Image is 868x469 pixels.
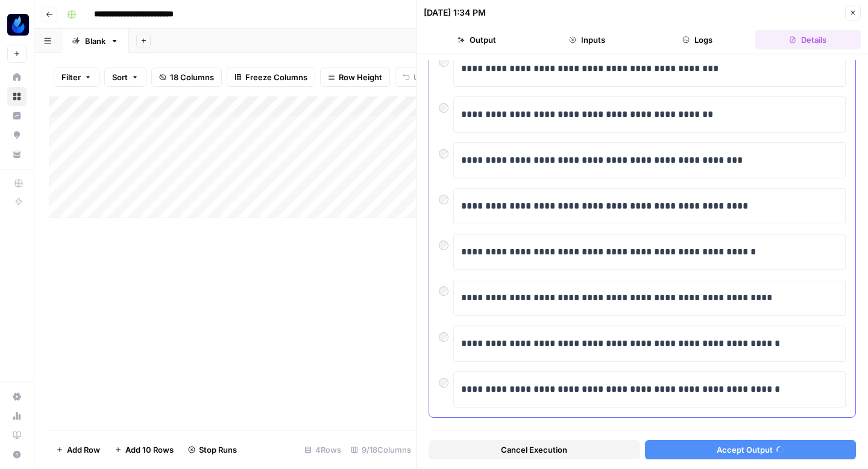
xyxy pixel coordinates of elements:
[7,125,27,145] a: Opportunities
[7,406,27,426] a: Usage
[61,71,81,83] span: Filter
[339,71,382,83] span: Row Height
[7,445,27,464] button: Help + Support
[429,423,855,442] button: Executions Details
[7,106,27,125] a: Insights
[125,444,174,456] span: Add 10 Rows
[534,30,640,49] button: Inputs
[346,440,416,459] div: 9/18 Columns
[7,68,27,87] a: Home
[755,30,861,49] button: Details
[7,14,29,36] img: AgentFire Content Logo
[447,427,848,439] div: Executions Details
[424,7,486,19] div: [DATE] 1:34 PM
[429,440,640,459] button: Cancel Execution
[320,68,390,87] button: Row Height
[7,87,27,106] a: Browse
[7,10,27,40] button: Workspace: AgentFire Content
[7,387,27,406] a: Settings
[104,68,146,87] button: Sort
[54,68,99,87] button: Filter
[645,440,857,459] button: Accept Output
[49,440,107,459] button: Add Row
[645,30,750,49] button: Logs
[112,71,128,83] span: Sort
[151,68,222,87] button: 18 Columns
[717,444,773,456] span: Accept Output
[170,71,214,83] span: 18 Columns
[107,440,181,459] button: Add 10 Rows
[61,29,129,53] a: Blank
[501,444,567,456] span: Cancel Execution
[85,35,105,47] div: Blank
[424,30,529,49] button: Output
[7,145,27,164] a: Your Data
[7,426,27,445] a: Learning Hub
[199,444,237,456] span: Stop Runs
[300,440,346,459] div: 4 Rows
[395,68,442,87] button: Undo
[227,68,315,87] button: Freeze Columns
[67,444,100,456] span: Add Row
[245,71,307,83] span: Freeze Columns
[181,440,244,459] button: Stop Runs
